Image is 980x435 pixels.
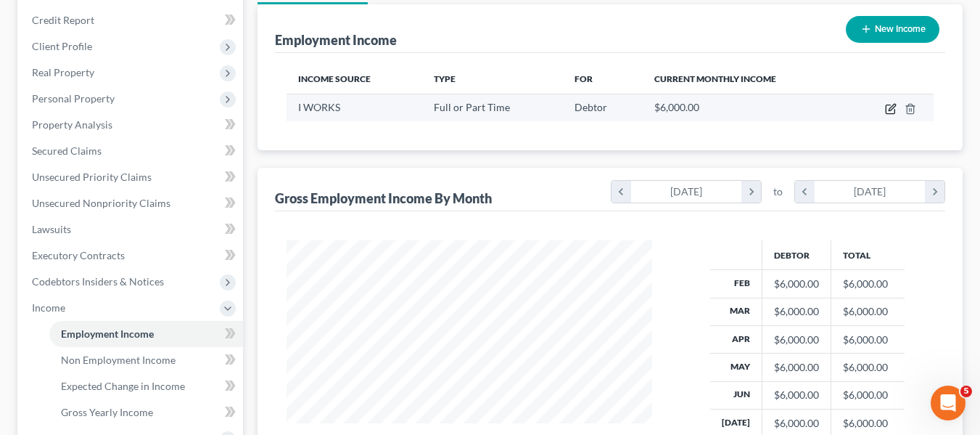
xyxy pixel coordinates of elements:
[774,360,819,375] div: $6,000.00
[32,223,71,235] span: Lawsuits
[61,328,154,340] span: Employment Income
[49,373,243,399] a: Expected Change in Income
[20,164,243,190] a: Unsecured Priority Claims
[20,112,243,138] a: Property Analysis
[32,14,94,26] span: Credit Report
[931,386,965,420] iframe: Intercom live chat
[298,73,371,84] span: Income Source
[49,399,243,426] a: Gross Yearly Income
[49,347,243,373] a: Non Employment Income
[575,73,593,84] span: For
[741,181,761,203] i: chevron_right
[774,304,819,319] div: $6,000.00
[925,181,944,203] i: chevron_right
[710,325,762,353] th: Apr
[631,181,742,203] div: [DATE]
[654,73,776,84] span: Current Monthly Income
[774,388,819,402] div: $6,000.00
[20,7,243,33] a: Credit Report
[774,416,819,431] div: $6,000.00
[710,270,762,298] th: Feb
[654,101,699,113] span: $6,000.00
[20,138,243,164] a: Secured Claims
[960,386,972,397] span: 5
[612,181,631,203] i: chevron_left
[20,216,243,243] a: Lawsuits
[61,354,176,366] span: Non Employment Income
[710,298,762,325] th: Mar
[32,171,152,183] span: Unsecured Priority Claims
[275,190,492,207] div: Gross Employment Income By Month
[32,92,115,105] span: Personal Property
[773,184,783,199] span: to
[434,73,456,84] span: Type
[20,243,243,269] a: Executory Contracts
[32,301,65,314] span: Income
[831,381,905,409] td: $6,000.00
[831,354,905,381] td: $6,000.00
[32,40,92,52] span: Client Profile
[32,118,112,131] span: Property Analysis
[575,101,607,113] span: Debtor
[831,298,905,325] td: $6,000.00
[762,240,831,269] th: Debtor
[831,240,905,269] th: Total
[32,145,102,157] span: Secured Claims
[815,181,926,203] div: [DATE]
[710,381,762,409] th: Jun
[32,197,170,209] span: Unsecured Nonpriority Claims
[32,249,125,261] span: Executory Contracts
[846,16,939,43] button: New Income
[710,354,762,381] th: May
[32,66,94,78] span: Real Property
[61,380,185,392] span: Expected Change in Income
[275,31,397,49] div: Employment Income
[795,181,815,203] i: chevron_left
[49,321,243,347] a: Employment Income
[774,277,819,291] div: $6,000.00
[32,275,164,288] span: Codebtors Insiders & Notices
[831,270,905,298] td: $6,000.00
[20,190,243,216] a: Unsecured Nonpriority Claims
[831,325,905,353] td: $6,000.00
[434,101,510,113] span: Full or Part Time
[298,101,340,113] span: I WORKS
[61,406,153,418] span: Gross Yearly Income
[774,333,819,347] div: $6,000.00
